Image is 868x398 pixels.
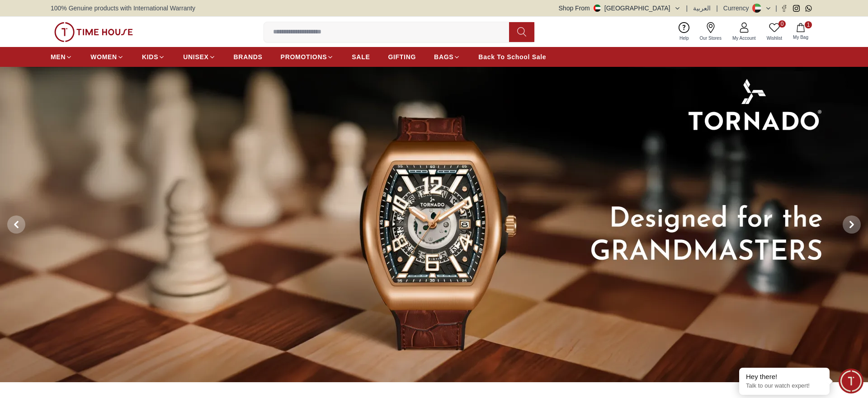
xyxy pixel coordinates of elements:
span: Back To School Sale [478,52,546,61]
span: BAGS [434,52,453,61]
div: Chat Widget [839,369,863,393]
span: BRANDS [234,52,263,61]
img: United Arab Emirates [594,5,601,12]
span: Wishlist [763,35,786,42]
span: | [686,4,688,13]
div: Hey there! [746,372,823,381]
a: BRANDS [234,49,263,65]
button: Shop From[GEOGRAPHIC_DATA] [559,4,681,13]
span: | [775,4,777,13]
img: ... [54,22,133,42]
a: SALE [352,49,370,65]
span: 1 [805,21,812,28]
a: UNISEX [183,49,215,65]
a: Whatsapp [805,5,812,12]
span: KIDS [142,52,158,61]
div: Currency [723,4,753,13]
a: Back To School Sale [478,49,546,65]
span: My Bag [789,34,812,41]
span: 100% Genuine products with International Warranty [51,4,195,13]
a: 0Wishlist [761,20,788,43]
span: Our Stores [696,35,725,42]
a: WOMEN [90,49,124,65]
a: Help [674,20,694,43]
span: My Account [729,35,759,42]
span: GIFTING [388,52,416,61]
a: GIFTING [388,49,416,65]
p: Talk to our watch expert! [746,382,823,390]
span: PROMOTIONS [281,52,327,61]
button: العربية [693,4,711,13]
a: Our Stores [694,20,727,43]
a: Facebook [781,5,788,12]
span: | [716,4,718,13]
span: MEN [51,52,66,61]
button: 1My Bag [788,21,814,42]
a: Instagram [793,5,800,12]
a: BAGS [434,49,460,65]
span: Help [676,35,693,42]
span: 0 [778,20,786,28]
span: WOMEN [90,52,117,61]
a: PROMOTIONS [281,49,334,65]
a: MEN [51,49,72,65]
a: KIDS [142,49,165,65]
span: UNISEX [183,52,208,61]
span: SALE [352,52,370,61]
